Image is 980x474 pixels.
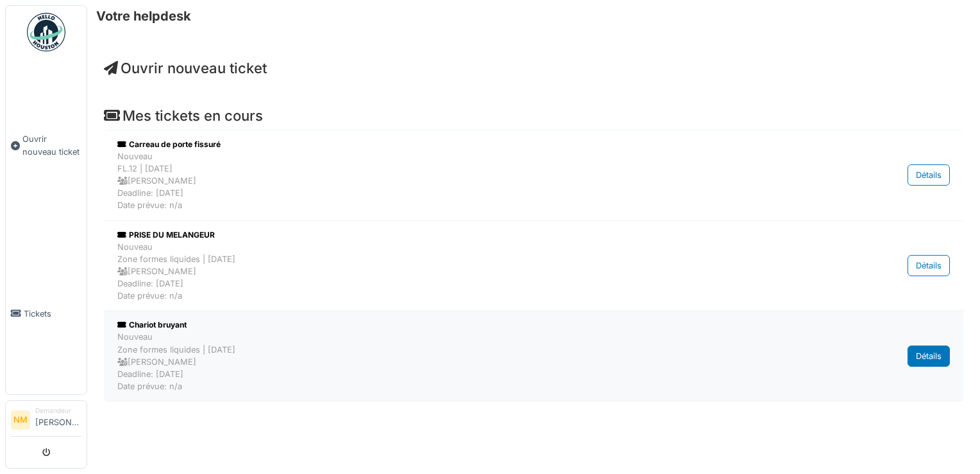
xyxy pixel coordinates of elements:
[908,164,950,186] div: Détails
[24,308,81,320] span: Tickets
[6,233,87,394] a: Tickets
[117,229,817,241] div: PRISE DU MELANGEUR
[35,406,81,434] li: [PERSON_NAME]
[117,319,817,331] div: Chariot bruyant
[96,8,191,24] h6: Votre helpdesk
[117,150,817,212] div: Nouveau FL.12 | [DATE] [PERSON_NAME] Deadline: [DATE] Date prévue: n/a
[27,13,65,51] img: Badge_color-CXgf-gQk.svg
[908,255,950,276] div: Détails
[114,316,953,396] a: Chariot bruyant NouveauZone formes liquides | [DATE] [PERSON_NAME]Deadline: [DATE]Date prévue: n/...
[35,406,81,416] div: Demandeur
[908,346,950,367] div: Détails
[11,406,81,437] a: NM Demandeur[PERSON_NAME]
[11,410,30,430] li: NM
[104,60,267,76] a: Ouvrir nouveau ticket
[114,136,953,215] a: Carreau de porte fissuré NouveauFL.12 | [DATE] [PERSON_NAME]Deadline: [DATE]Date prévue: n/a Détails
[117,139,817,150] div: Carreau de porte fissuré
[117,331,817,392] div: Nouveau Zone formes liquides | [DATE] [PERSON_NAME] Deadline: [DATE] Date prévue: n/a
[117,241,817,303] div: Nouveau Zone formes liquides | [DATE] [PERSON_NAME] Deadline: [DATE] Date prévue: n/a
[6,58,87,233] a: Ouvrir nouveau ticket
[22,133,81,157] span: Ouvrir nouveau ticket
[104,107,963,124] h4: Mes tickets en cours
[114,226,953,306] a: PRISE DU MELANGEUR NouveauZone formes liquides | [DATE] [PERSON_NAME]Deadline: [DATE]Date prévue:...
